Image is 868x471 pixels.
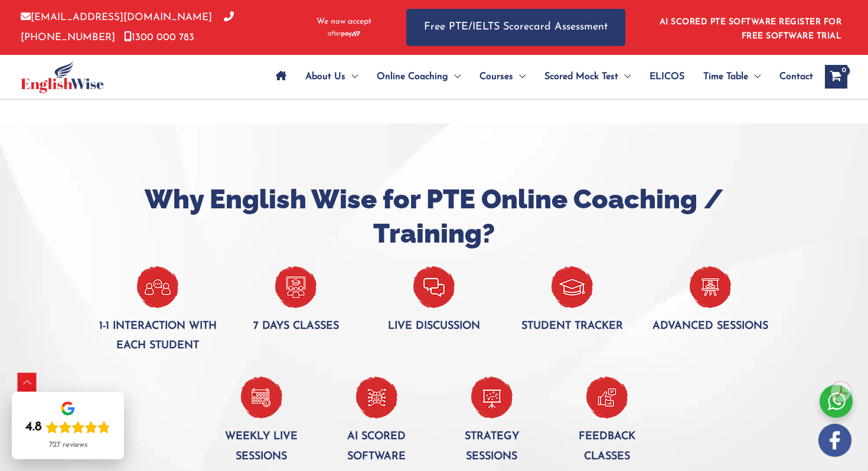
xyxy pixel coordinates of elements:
a: CoursesMenu Toggle [470,56,535,97]
img: Advanced-session [690,266,731,308]
img: 7-days-clasess [275,266,316,308]
div: 4.8 [25,419,42,436]
span: Online Coaching [377,56,448,97]
p: Live discussion [374,317,494,336]
span: Menu Toggle [345,56,358,97]
a: Contact [770,56,813,97]
div: Rating: 4.8 out of 5 [25,419,110,436]
a: Scored Mock TestMenu Toggle [535,56,640,97]
a: Online CoachingMenu Toggle [367,56,470,97]
span: We now accept [316,16,371,28]
span: Menu Toggle [748,56,761,97]
span: ELICOS [650,56,684,97]
img: Weekly-live-session [241,377,282,418]
img: Live-discussion [413,266,455,308]
a: AI SCORED PTE SOFTWARE REGISTER FOR FREE SOFTWARE TRIAL [660,18,842,41]
img: One-to-one-inraction [137,266,178,308]
p: 1-1 interaction with each student [97,317,218,356]
a: Time TableMenu Toggle [694,56,770,97]
span: Scored Mock Test [544,56,618,97]
a: [EMAIL_ADDRESS][DOMAIN_NAME] [21,12,212,22]
span: About Us [305,56,345,97]
p: AI Scored software [328,427,425,467]
span: Menu Toggle [448,56,461,97]
img: _AI-Scored-Software [356,377,397,418]
span: Time Table [703,56,748,97]
p: Advanced sessions [650,317,771,336]
p: 7 days classes [236,317,356,336]
div: 727 reviews [49,440,87,450]
span: Courses [479,56,513,97]
img: _student--Tracker [552,266,593,308]
aside: Header Widget 1 [652,8,847,47]
a: About UsMenu Toggle [296,56,367,97]
nav: Site Navigation: Main Menu [266,56,813,97]
img: cropped-ew-logo [21,61,104,93]
h2: Why English Wise for PTE Online Coaching / Training? [97,182,771,251]
p: Strategy Sessions [443,427,540,467]
img: Streadgy-session [471,377,513,418]
a: 1300 000 783 [124,32,194,42]
img: Feadback-classes [586,377,628,418]
img: white-facebook.png [818,424,851,457]
span: Menu Toggle [618,56,631,97]
img: Afterpay-Logo [328,31,360,37]
span: Contact [779,56,813,97]
p: Weekly live sessions [213,427,310,467]
a: Free PTE/IELTS Scorecard Assessment [406,9,625,46]
a: ELICOS [640,56,694,97]
a: View Shopping Cart, empty [825,65,847,89]
p: Student tracker [512,317,632,336]
p: Feedback classes [558,427,655,467]
a: [PHONE_NUMBER] [21,12,234,42]
span: Menu Toggle [513,56,526,97]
